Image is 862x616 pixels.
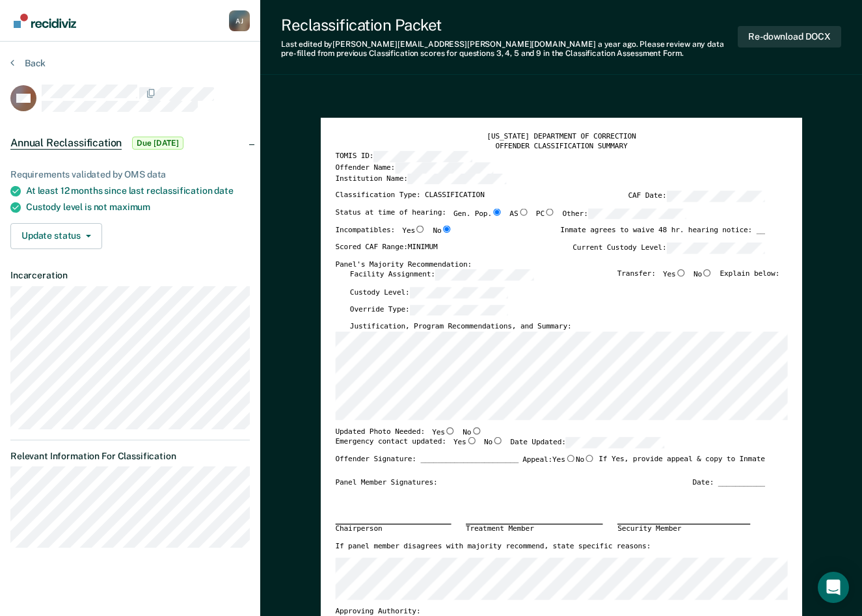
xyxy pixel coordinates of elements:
label: AS [509,208,528,219]
input: No [441,226,451,233]
input: Yes [675,269,686,276]
label: Date Updated: [510,437,664,448]
label: TOMIS ID: [335,151,472,162]
input: No [584,455,595,462]
input: Yes [466,437,476,444]
label: PC [535,208,554,219]
label: Institution Name: [335,173,506,184]
div: Inmate agrees to waive 48 hr. hearing notice: __ [560,226,764,243]
label: No [693,269,712,280]
input: Gen. Pop. [491,208,502,215]
dt: Incarceration [10,270,250,281]
div: [US_STATE] DEPARTMENT OF CORRECTION [335,132,787,142]
div: A J [229,10,250,31]
label: No [575,455,594,465]
input: TOMIS ID: [373,151,472,162]
label: No [433,226,451,236]
span: a year ago [598,40,636,49]
input: Institution Name: [407,173,505,184]
label: Yes [432,427,455,437]
label: Scored CAF Range: MINIMUM [335,242,437,253]
div: At least 12 months since last reclassification [26,185,250,196]
div: Incompatibles: [335,226,451,243]
button: Update status [10,223,102,249]
input: No [702,269,712,276]
label: Yes [552,455,576,465]
input: Current Custody Level: [666,242,764,253]
input: Override Type: [409,304,507,315]
div: Chairperson [335,524,451,534]
input: Custody Level: [409,287,507,298]
label: Current Custody Level: [572,242,764,253]
label: Gen. Pop. [453,208,502,219]
img: Recidiviz [14,14,76,28]
input: AS [518,208,528,215]
input: Yes [415,226,425,233]
span: Due [DATE] [132,137,183,150]
button: Back [10,57,46,69]
input: PC [544,208,554,215]
label: Yes [662,269,686,280]
input: Yes [444,427,455,434]
input: CAF Date: [666,191,764,202]
div: Panel's Majority Recommendation: [335,260,764,269]
div: Offender Signature: _______________________ If Yes, provide appeal & copy to Inmate [335,455,764,478]
span: maximum [109,202,150,212]
span: Annual Reclassification [10,137,122,150]
dt: Relevant Information For Classification [10,451,250,462]
div: Security Member [617,524,750,534]
div: Custody level is not [26,202,250,213]
div: Requirements validated by OMS data [10,169,250,180]
div: Status at time of hearing: [335,208,686,226]
div: Treatment Member [465,524,602,534]
label: Justification, Program Recommendations, and Summary: [349,322,571,332]
label: Appeal: [522,455,595,472]
label: Custody Level: [349,287,507,298]
label: Yes [402,226,425,236]
input: Offender Name: [395,162,493,173]
label: Offender Name: [335,162,493,173]
label: Facility Assignment: [349,269,533,280]
div: Open Intercom Messenger [818,572,849,603]
div: Date: ___________ [692,478,764,488]
label: If panel member disagrees with majority recommend, state specific reasons: [335,541,651,551]
div: Transfer: Explain below: [617,269,779,287]
label: CAF Date: [628,191,764,202]
input: No [471,427,481,434]
input: Yes [565,455,575,462]
label: No [484,437,503,448]
label: Classification Type: CLASSIFICATION [335,191,484,202]
div: Last edited by [PERSON_NAME][EMAIL_ADDRESS][PERSON_NAME][DOMAIN_NAME] . Please review any data pr... [281,40,738,59]
div: OFFENDER CLASSIFICATION SUMMARY [335,142,787,152]
div: Updated Photo Needed: [335,427,481,437]
button: Profile dropdown button [229,10,250,31]
div: Panel Member Signatures: [335,478,437,488]
button: Re-download DOCX [738,26,841,47]
div: Reclassification Packet [281,16,738,34]
label: Yes [453,437,476,448]
span: date [214,185,233,196]
input: No [492,437,503,444]
label: Override Type: [349,304,507,315]
input: Facility Assignment: [435,269,533,280]
label: No [463,427,481,437]
div: Emergency contact updated: [335,437,664,455]
label: Other: [562,208,686,219]
input: Date Updated: [565,437,664,448]
input: Other: [587,208,686,219]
